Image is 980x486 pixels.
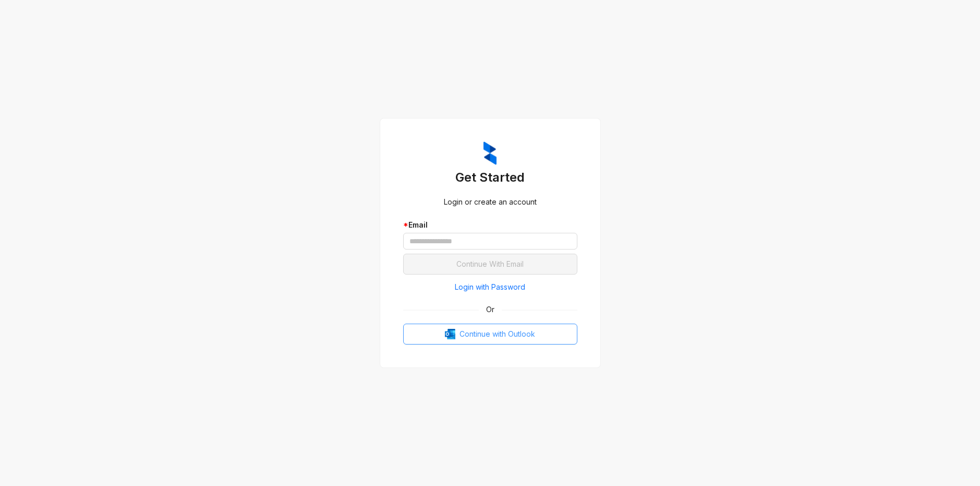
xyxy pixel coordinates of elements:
div: Email [403,219,577,231]
button: Login with Password [403,279,577,295]
button: Continue With Email [403,254,577,275]
span: Or [479,304,502,315]
span: Continue with Outlook [459,328,535,340]
button: OutlookContinue with Outlook [403,324,577,345]
img: Outlook [445,329,455,339]
h3: Get Started [403,169,577,186]
div: Login or create an account [403,196,577,208]
img: ZumaIcon [483,141,497,165]
span: Login with Password [455,281,525,293]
